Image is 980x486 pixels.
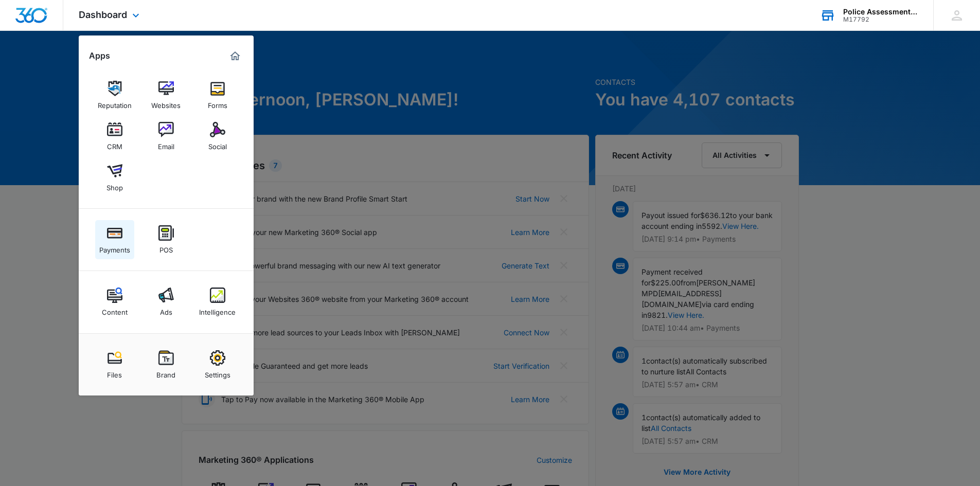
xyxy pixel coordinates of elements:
[107,137,122,151] div: CRM
[95,282,134,321] a: Content
[95,345,134,384] a: Files
[147,345,186,384] a: Brand
[151,96,181,110] div: Websites
[95,158,134,197] a: Shop
[99,241,130,254] div: Payments
[205,366,230,379] div: Settings
[98,96,132,110] div: Reputation
[89,51,110,61] h2: Apps
[95,76,134,115] a: Reputation
[199,303,236,316] div: Intelligence
[156,366,175,379] div: Brand
[147,117,186,156] a: Email
[79,9,127,20] span: Dashboard
[147,76,186,115] a: Websites
[147,282,186,321] a: Ads
[198,76,237,115] a: Forms
[198,282,237,321] a: Intelligence
[208,96,227,110] div: Forms
[198,117,237,156] a: Social
[102,303,128,316] div: Content
[106,178,123,192] div: Shop
[198,345,237,384] a: Settings
[147,220,186,259] a: POS
[95,220,134,259] a: Payments
[227,48,243,64] a: Marketing 360® Dashboard
[107,366,122,379] div: Files
[843,16,918,23] div: account id
[160,303,172,316] div: Ads
[95,117,134,156] a: CRM
[159,241,173,254] div: POS
[843,8,918,16] div: account name
[208,137,227,151] div: Social
[158,137,174,151] div: Email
